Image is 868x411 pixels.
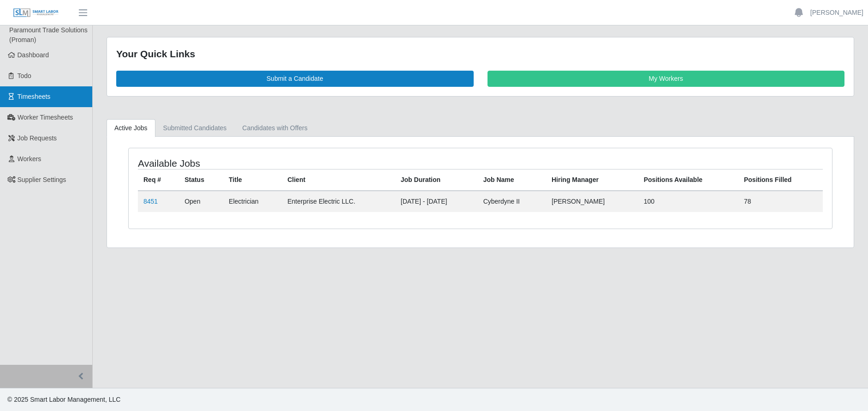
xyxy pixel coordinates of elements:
span: Job Requests [18,134,57,142]
span: Workers [18,155,42,163]
span: © 2025 Smart Labor Management, LLC [7,396,120,403]
a: 8451 [143,198,158,205]
span: Supplier Settings [18,176,66,183]
span: Dashboard [18,51,49,59]
a: Candidates with Offers [234,119,315,137]
span: Timesheets [18,93,51,100]
th: Req # [138,169,179,191]
td: [PERSON_NAME] [546,191,638,212]
th: Title [223,169,282,191]
th: Positions Available [638,169,738,191]
th: Positions Filled [738,169,823,191]
h4: Available Jobs [138,157,415,169]
th: Job Name [478,169,546,191]
th: Client [282,169,395,191]
a: Active Jobs [107,119,155,137]
td: 78 [738,191,823,212]
td: Electrician [223,191,282,212]
span: Todo [18,72,31,79]
a: My Workers [488,71,845,87]
td: 100 [638,191,738,212]
td: Enterprise Electric LLC. [282,191,395,212]
img: SLM Logo [13,8,59,18]
span: Paramount Trade Solutions (Proman) [9,26,88,43]
a: Submit a Candidate [116,71,474,87]
div: Your Quick Links [116,47,844,61]
th: Job Duration [395,169,478,191]
td: Open [179,191,223,212]
th: Status [179,169,223,191]
td: [DATE] - [DATE] [395,191,478,212]
span: Worker Timesheets [18,114,73,121]
a: Submitted Candidates [155,119,235,137]
td: Cyberdyne II [478,191,546,212]
th: Hiring Manager [546,169,638,191]
a: [PERSON_NAME] [810,8,863,18]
